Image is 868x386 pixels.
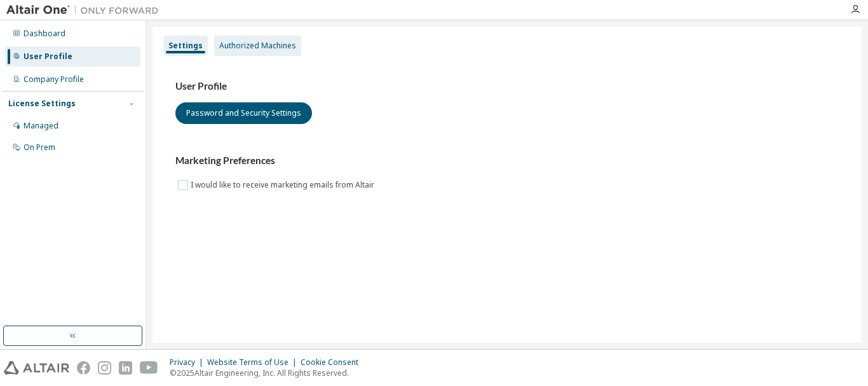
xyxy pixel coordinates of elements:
h3: Marketing Preferences [175,155,839,167]
img: Altair One [6,4,165,17]
p: © 2025 Altair Engineering, Inc. All Rights Reserved. [170,368,366,378]
img: facebook.svg [77,361,90,375]
img: youtube.svg [140,361,158,375]
div: Company Profile [24,74,84,85]
div: Settings [168,41,203,51]
div: Privacy [170,357,207,368]
img: linkedin.svg [119,361,132,375]
img: altair_logo.svg [4,361,69,375]
label: I would like to receive marketing emails from Altair [191,177,377,193]
div: Authorized Machines [219,41,296,51]
h3: User Profile [175,80,839,93]
div: Website Terms of Use [207,357,301,368]
div: Managed [24,121,58,131]
div: Dashboard [24,29,65,39]
div: Cookie Consent [301,357,366,368]
img: instagram.svg [98,361,111,375]
div: License Settings [8,99,76,109]
div: User Profile [24,52,72,62]
button: Password and Security Settings [175,102,312,124]
div: On Prem [24,142,55,153]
